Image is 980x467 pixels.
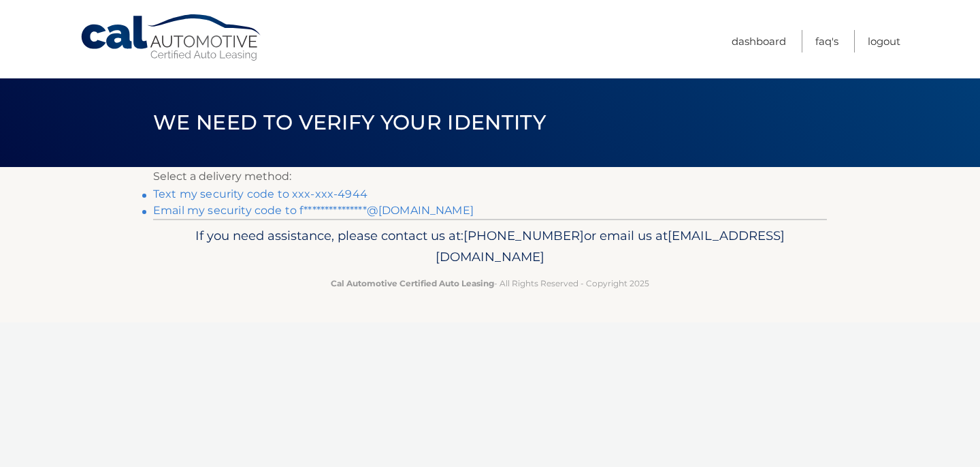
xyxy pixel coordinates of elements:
a: Dashboard [732,30,786,52]
span: [PHONE_NUMBER] [463,228,584,243]
a: Logout [868,30,900,52]
a: Cal Automotive [80,14,263,62]
p: If you need assistance, please contact us at: or email us at [162,225,818,269]
a: Text my security code to xxx-xxx-4944 [153,187,367,200]
p: Select a delivery method: [153,167,827,186]
strong: Cal Automotive Certified Auto Leasing [331,278,494,288]
p: - All Rights Reserved - Copyright 2025 [162,276,818,290]
span: We need to verify your identity [153,110,546,135]
a: FAQ's [815,30,838,52]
